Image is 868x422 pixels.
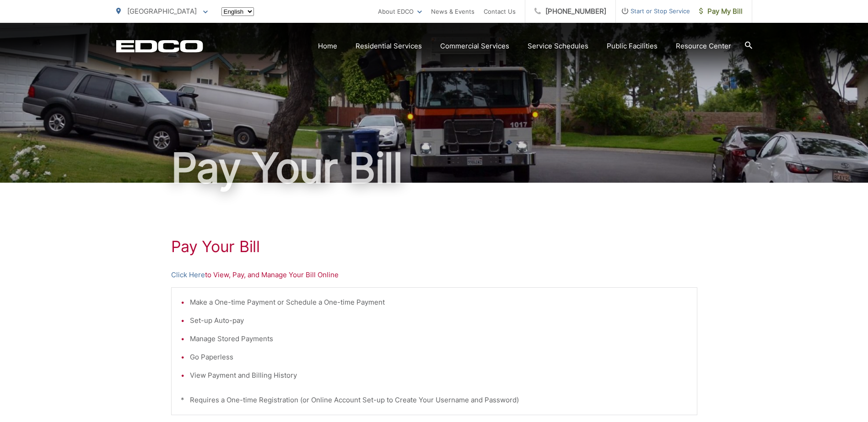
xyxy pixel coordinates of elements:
[127,7,197,16] span: [GEOGRAPHIC_DATA]
[171,237,697,256] h1: Pay Your Bill
[171,269,205,280] a: Click Here
[356,41,422,52] a: Residential Services
[440,41,509,52] a: Commercial Services
[378,6,422,17] a: About EDCO
[221,7,254,16] select: Select a language
[190,352,688,363] li: Go Paperless
[484,6,516,17] a: Contact Us
[676,41,731,52] a: Resource Center
[699,6,743,17] span: Pay My Bill
[431,6,474,17] a: News & Events
[190,333,688,344] li: Manage Stored Payments
[528,41,588,52] a: Service Schedules
[607,41,658,52] a: Public Facilities
[190,315,688,326] li: Set-up Auto-pay
[190,370,688,381] li: View Payment and Billing History
[181,395,688,406] p: * Requires a One-time Registration (or Online Account Set-up to Create Your Username and Password)
[116,145,752,191] h1: Pay Your Bill
[190,297,688,308] li: Make a One-time Payment or Schedule a One-time Payment
[318,41,337,52] a: Home
[116,40,203,53] a: EDCD logo. Return to the homepage.
[171,269,697,280] p: to View, Pay, and Manage Your Bill Online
